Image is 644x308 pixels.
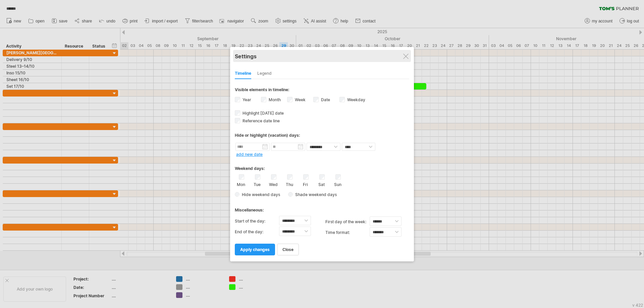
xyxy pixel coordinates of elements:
[235,160,409,173] div: Weekend days:
[267,97,281,102] label: Month
[269,181,277,187] label: Wed
[317,181,326,187] label: Sat
[235,227,279,237] label: End of the day:
[325,227,370,238] label: Time format:
[235,68,251,79] div: Timeline
[301,181,310,187] label: Fri
[236,152,263,157] a: add new date
[239,192,280,197] span: Hide weekend days
[235,50,409,62] div: Settings
[333,181,342,187] label: Sun
[241,97,251,102] label: Year
[235,87,409,94] div: Visible elements in timeline:
[285,181,293,187] label: Thu
[346,97,365,102] label: Weekday
[320,97,330,102] label: Date
[235,244,275,255] a: apply changes
[325,217,370,227] label: first day of the week:
[235,201,409,214] div: Miscellaneous:
[257,68,272,79] div: Legend
[237,181,245,187] label: Mon
[282,247,293,252] span: close
[253,181,261,187] label: Tue
[240,247,270,252] span: apply changes
[235,133,409,138] div: Hide or highlight (vacation) days:
[241,111,284,116] span: Highlight [DATE] date
[277,244,299,255] a: close
[241,118,280,123] span: Reference date line
[293,97,306,102] label: Week
[235,216,279,227] label: Start of the day:
[293,192,337,197] span: Shade weekend days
